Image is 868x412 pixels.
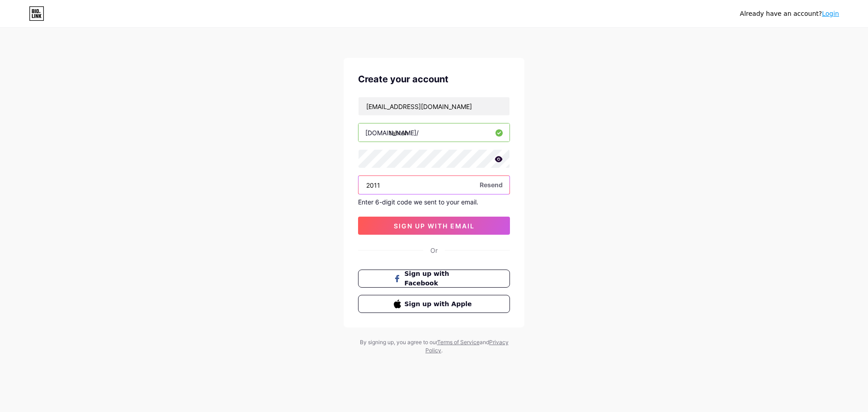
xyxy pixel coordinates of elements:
input: Paste login code [359,176,509,194]
a: Terms of Service [437,339,480,346]
div: By signing up, you agree to our and . [357,338,511,355]
div: Enter 6-digit code we sent to your email. [358,198,510,206]
input: username [359,123,509,142]
div: Create your account [358,72,510,86]
div: Already have an account? [740,9,839,19]
span: Sign up with Facebook [405,269,475,288]
button: Sign up with Apple [358,295,510,313]
span: Sign up with Apple [405,299,475,309]
button: sign up with email [358,217,510,235]
div: Or [430,246,438,255]
input: Email [359,97,509,115]
button: Sign up with Facebook [358,270,510,288]
a: Login [822,10,839,17]
div: [DOMAIN_NAME]/ [365,128,419,137]
span: Resend [480,180,503,189]
span: sign up with email [394,222,475,230]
